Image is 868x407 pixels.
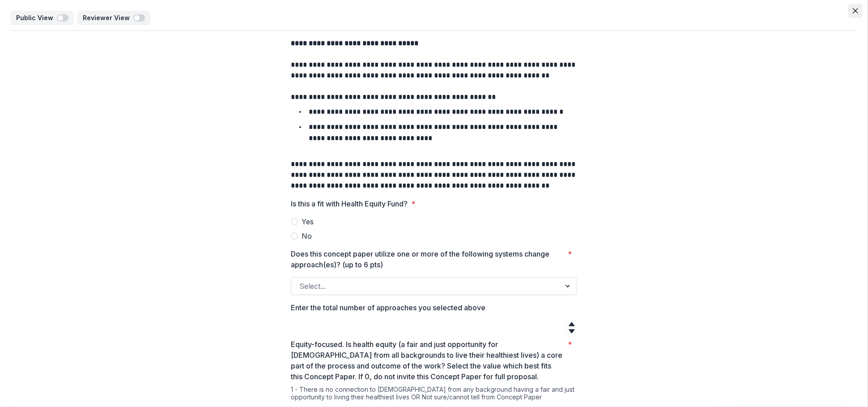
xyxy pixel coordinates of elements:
[291,339,564,382] p: Equity-focused. Is health equity (a fair and just opportunity for [DEMOGRAPHIC_DATA] from all bac...
[302,231,312,241] span: No
[291,302,485,313] p: Enter the total number of approaches you selected above
[83,14,133,22] p: Reviewer View
[11,11,74,25] button: Public View
[77,11,150,25] button: Reviewer View
[16,14,57,22] p: Public View
[291,248,564,270] p: Does this concept paper utilize one or more of the following systems change approach(es)? (up to ...
[848,4,863,18] button: Close
[291,198,408,209] p: Is this a fit with Health Equity Fund?
[302,216,314,227] span: Yes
